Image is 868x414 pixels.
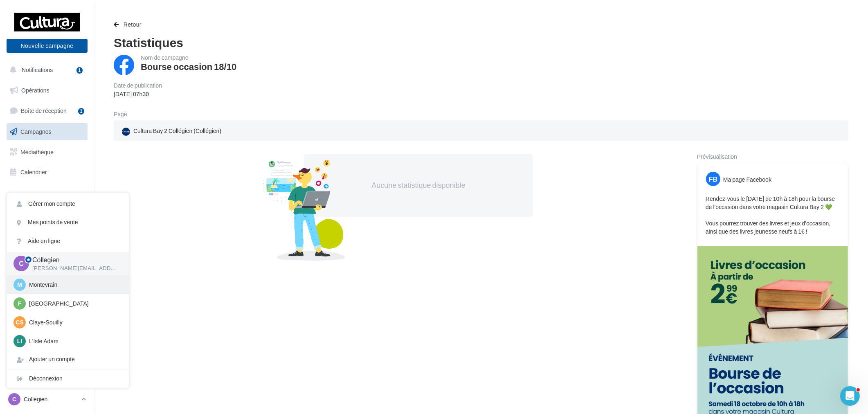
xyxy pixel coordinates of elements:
div: Date de publication [114,83,162,88]
button: Notifications 1 [5,61,86,79]
div: Bourse occasion 18/10 [141,62,236,71]
a: Mes points de vente [7,213,129,232]
p: Rendez-vous le [DATE] de 10h à 18h pour la bourse de l'occasion dans votre magasin Cultura Bay 2 ... [706,195,840,236]
span: C [12,395,16,403]
a: Cultura Bay 2 Collégien (Collégien) [120,125,361,137]
p: Claye-Souilly [29,318,119,326]
button: Retour [114,20,145,29]
span: Boîte de réception [21,107,67,114]
div: 1 [76,67,83,74]
span: LI [17,337,22,345]
a: Aide en ligne [7,232,129,250]
div: Ajouter un compte [7,350,129,369]
div: [DATE] 07h30 [114,90,162,98]
button: Nouvelle campagne [7,39,88,53]
span: Notifications [22,66,53,73]
p: Montevrain [29,281,119,289]
div: Cultura Bay 2 Collégien (Collégien) [120,125,223,137]
div: Ma page Facebook [723,175,771,184]
p: [PERSON_NAME][EMAIL_ADDRESS][DOMAIN_NAME] [32,265,116,272]
span: F [18,299,22,308]
span: Opérations [21,87,49,94]
a: Gérer mon compte [7,195,129,213]
p: [GEOGRAPHIC_DATA] [29,299,119,308]
div: Statistiques [114,36,848,48]
a: Médiathèque [5,144,89,161]
span: CS [16,318,23,326]
div: Page [114,111,134,117]
a: Opérations [5,82,89,99]
p: Collegien [32,255,116,265]
a: Boîte de réception1 [5,102,89,119]
span: C [19,259,24,268]
p: L'Isle Adam [29,337,119,345]
span: M [17,281,22,289]
div: Nom de campagne [141,55,236,61]
span: Médiathèque [20,148,54,155]
div: Aucune statistique disponible [330,180,507,191]
span: Campagnes [20,128,52,135]
div: Prévisualisation [697,154,848,160]
a: C Collegien [7,391,88,407]
p: Collegien [24,395,78,403]
span: Calendrier [20,169,47,175]
div: 1 [78,108,84,115]
a: Campagnes [5,123,89,140]
iframe: Intercom live chat [840,386,860,406]
div: FB [706,172,720,186]
span: Retour [124,21,142,28]
a: Calendrier [5,164,89,181]
div: Déconnexion [7,369,129,388]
